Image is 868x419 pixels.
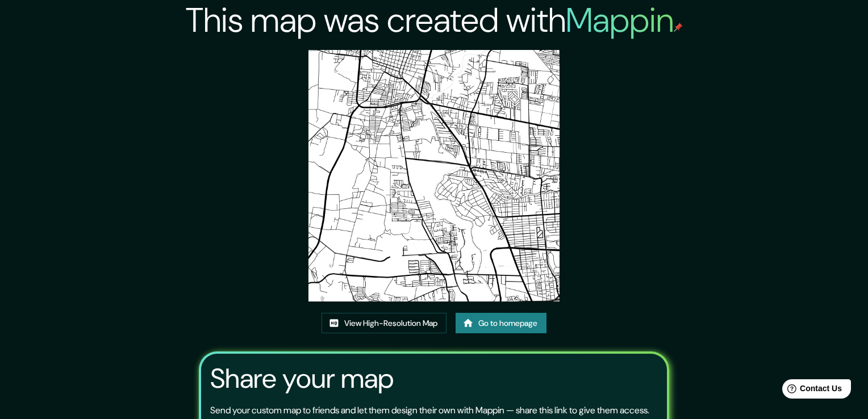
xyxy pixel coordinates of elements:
h3: Share your map [210,363,394,395]
a: View High-Resolution Map [322,313,446,334]
a: Go to homepage [456,313,546,334]
img: created-map [308,50,560,301]
p: Send your custom map to friends and let them design their own with Mappin — share this link to gi... [210,404,649,417]
img: mappin-pin [674,23,683,32]
iframe: Help widget launcher [767,375,856,407]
